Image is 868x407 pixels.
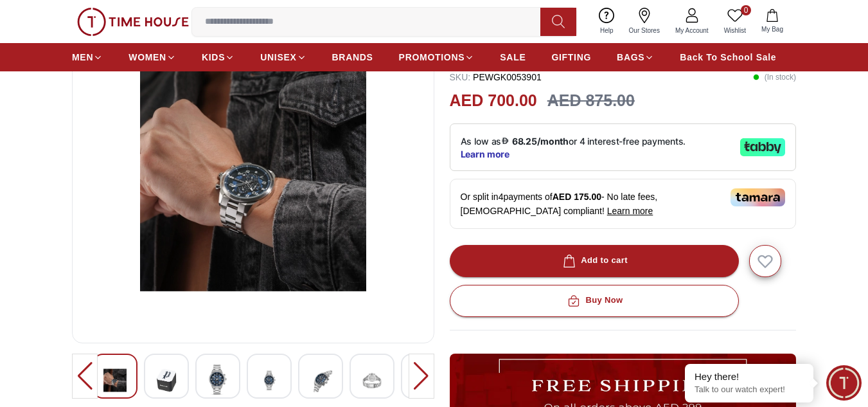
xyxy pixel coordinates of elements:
img: POLICE SOUL Men's Multifunction Blue Dial Watch - PEWGK0053901 [360,365,384,396]
img: Tamara [731,188,785,206]
a: MEN [72,46,103,69]
span: Learn more [607,206,653,216]
span: Our Stores [624,26,665,35]
span: SKU : [450,72,471,82]
span: SALE [500,51,526,64]
a: SALE [500,46,526,69]
button: My Bag [754,6,791,37]
div: Buy Now [565,293,623,308]
span: My Account [670,26,714,35]
a: 0Wishlist [716,5,754,38]
button: Buy Now [450,285,739,317]
span: WOMEN [128,51,166,64]
img: ... [77,8,189,36]
a: Help [592,5,621,38]
span: My Bag [756,24,788,34]
img: POLICE SOUL Men's Multifunction Blue Dial Watch - PEWGK0053901 [309,365,332,396]
span: Back To School Sale [680,51,776,64]
a: PROMOTIONS [399,46,475,69]
div: Chat Widget [826,365,862,401]
a: UNISEX [260,46,306,69]
span: BRANDS [332,51,373,64]
img: POLICE SOUL Men's Multifunction Blue Dial Watch - PEWGK0053901 [155,365,178,396]
img: POLICE SOUL Men's Multifunction Blue Dial Watch - PEWGK0053901 [206,365,229,395]
span: KIDS [202,51,225,64]
span: BAGS [617,51,644,64]
p: PEWGK0053901 [450,71,542,84]
span: Wishlist [719,26,751,35]
span: PROMOTIONS [399,51,465,64]
button: Add to cart [450,245,739,277]
img: POLICE SOUL Men's Multifunction Blue Dial Watch - PEWGK0053901 [103,365,127,396]
div: Hey there! [695,370,804,383]
span: AED 175.00 [553,192,601,202]
span: Help [595,26,619,35]
div: Or split in 4 payments of - No late fees, [DEMOGRAPHIC_DATA] compliant! [450,179,797,229]
a: Back To School Sale [680,46,776,69]
span: UNISEX [260,51,296,64]
span: GIFTING [551,51,591,64]
img: POLICE SOUL Men's Multifunction Blue Dial Watch - PEWGK0053901 [258,365,281,396]
a: BRANDS [332,46,373,69]
a: KIDS [202,46,235,69]
a: WOMEN [128,46,176,69]
h2: AED 700.00 [450,89,537,113]
a: Our Stores [621,5,668,38]
img: POLICE SOUL Men's Multifunction Blue Dial Watch - PEWGK0053901 [83,24,423,332]
a: GIFTING [551,46,591,69]
span: 0 [741,5,751,15]
a: BAGS [617,46,654,69]
div: Add to cart [560,253,628,268]
h3: AED 875.00 [547,89,635,113]
p: Talk to our watch expert! [695,384,804,395]
span: MEN [72,51,93,64]
p: ( In stock ) [753,71,796,84]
